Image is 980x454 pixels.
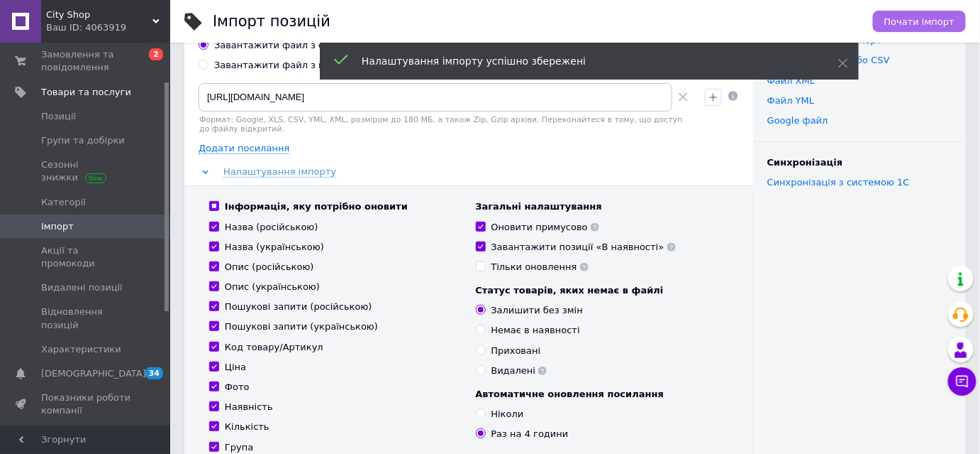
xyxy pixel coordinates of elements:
span: Почати імпорт [884,16,954,27]
span: Налаштування імпорту [223,166,336,178]
a: Файл YML [767,95,814,106]
span: City Shop [46,9,152,21]
div: Ціна [225,361,246,374]
div: Опис (російською) [225,261,314,274]
a: Google файл [767,115,828,126]
span: 34 [145,367,163,379]
div: Завантажити позиції «В наявності» [491,241,676,254]
div: Пошукові запити (російською) [225,301,372,313]
div: Раз на 4 години [491,428,569,441]
span: Відновлення позицій [41,306,131,331]
button: Почати імпорт [873,11,966,32]
a: Файли ХLS, XLSX або CSV [767,55,890,65]
div: Ваш ID: 4063919 [46,21,170,34]
span: Групи та добірки [41,134,125,147]
span: [DEMOGRAPHIC_DATA] [41,367,146,380]
span: Видалені позиції [41,281,123,294]
div: Немає в наявності [491,324,580,337]
div: Назва (російською) [225,221,318,234]
div: Загальні налаштування [476,200,728,213]
span: Імпорт [41,220,74,233]
div: Формат: Google, XLS, CSV, YML, XML, розміром до 180 МБ, а також Zip, Gzip архіви. Переконайтеся в... [199,115,694,134]
span: 2 [149,48,163,60]
span: Характеристики [41,343,121,356]
div: Статус товарів, яких немає в файлі [476,284,728,297]
div: Приховані [491,345,541,357]
div: Інформація, яку потрібно оновити [225,200,408,213]
div: Ніколи [491,408,524,421]
input: Вкажіть посилання [199,83,672,112]
a: Синхронізація з системою 1С [767,177,910,188]
div: Наявність [225,401,273,414]
span: Товари та послуги [41,86,131,99]
div: Опис (українською) [225,281,320,293]
div: Синхронізація [767,156,952,169]
div: Налаштування імпорту успішно збережені [362,54,803,68]
span: Позиції [41,110,76,123]
div: Оновити примусово [491,221,600,234]
div: Код товару/Артикул [225,341,323,354]
div: Назва (українською) [225,241,324,254]
span: Категорії [41,196,86,209]
div: Пошукові запити (українською) [225,320,378,333]
div: Група [225,441,253,454]
div: Завантажити файл з сервера [214,39,358,52]
div: Завантажити файл з комп'ютера [214,59,376,72]
span: Додати посилання [199,143,289,154]
button: Чат з покупцем [948,367,976,396]
div: Автоматичне оновлення посилання [476,388,728,401]
div: Видалені [491,364,547,377]
div: Тільки оновлення [491,261,589,274]
a: Файл XML [767,75,815,86]
h1: Імпорт позицій [213,13,330,30]
div: Залишити без змін [491,304,583,317]
div: Кількість [225,421,269,433]
span: Сезонні знижки [41,158,131,184]
span: Показники роботи компанії [41,391,131,417]
span: Замовлення та повідомлення [41,48,131,74]
div: Фото [225,381,250,394]
span: Акції та промокоди [41,244,131,270]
